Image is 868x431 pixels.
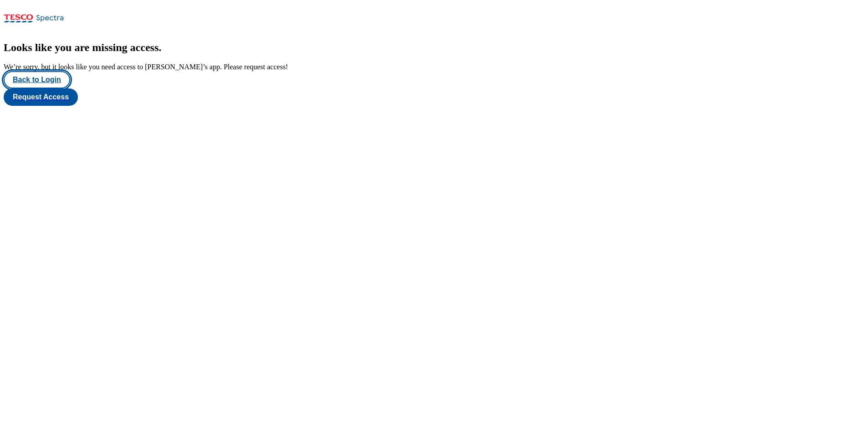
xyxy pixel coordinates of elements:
a: Back to Login [4,71,864,88]
span: . [159,42,161,53]
a: Request Access [4,88,864,106]
button: Back to Login [4,71,70,88]
h2: Looks like you are missing access [4,42,864,54]
div: We’re sorry, but it looks like you need access to [PERSON_NAME]’s app. Please request access! [4,63,864,71]
button: Request Access [4,88,78,106]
